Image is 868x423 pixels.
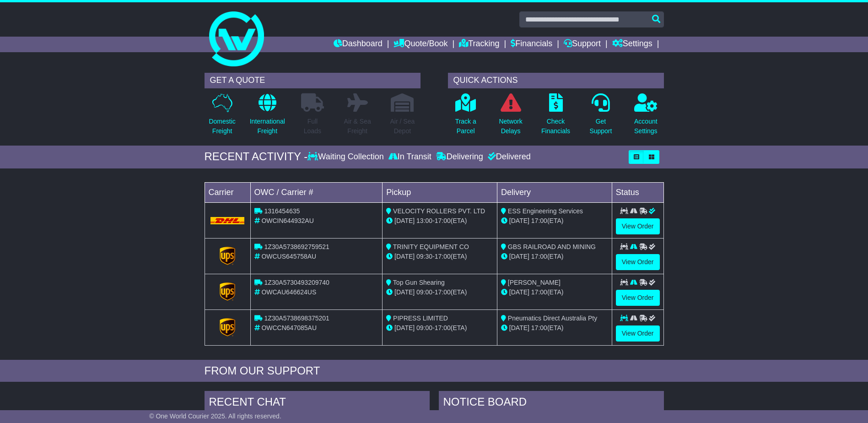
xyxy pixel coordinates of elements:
span: ESS Engineering Services [508,207,583,215]
a: Track aParcel [455,93,477,141]
span: [DATE] [509,324,529,331]
a: NetworkDelays [498,93,523,141]
span: GBS RAILROAD AND MINING [508,243,596,250]
span: OWCAU646624US [261,288,316,296]
img: GetCarrierServiceLogo [220,318,235,336]
span: 1316454635 [264,207,300,215]
span: 09:00 [416,324,432,331]
span: 1Z30A5738692759521 [264,243,329,250]
span: OWCUS645758AU [261,253,316,260]
div: GET A QUOTE [205,73,421,88]
a: Settings [612,37,652,52]
p: Get Support [589,117,612,136]
a: AccountSettings [634,93,658,141]
a: Quote/Book [394,37,447,52]
div: In Transit [386,152,434,162]
span: 17:00 [435,253,451,260]
p: Air & Sea Freight [344,117,371,136]
span: 17:00 [531,324,547,331]
div: RECENT ACTIVITY - [205,150,308,163]
span: [DATE] [394,288,415,296]
span: [DATE] [394,253,415,260]
span: PIPRESS LIMITED [393,315,448,322]
div: QUICK ACTIONS [448,73,664,88]
span: 17:00 [435,288,451,296]
div: (ETA) [501,216,608,226]
span: OWCCN647085AU [261,324,317,331]
p: Account Settings [634,117,658,136]
td: Pickup [383,182,497,202]
span: 17:00 [435,324,451,331]
span: 13:00 [416,217,432,224]
div: (ETA) [501,323,608,333]
span: 17:00 [435,217,451,224]
a: View Order [616,325,660,342]
div: Delivered [485,152,531,162]
span: 17:00 [531,217,547,224]
a: CheckFinancials [541,93,571,141]
img: GetCarrierServiceLogo [220,247,235,265]
p: Check Financials [541,117,570,136]
span: 17:00 [531,253,547,260]
a: Financials [511,37,552,52]
a: Tracking [459,37,499,52]
a: InternationalFreight [249,93,286,141]
td: Delivery [497,182,612,202]
div: - (ETA) [386,216,493,226]
td: OWC / Carrier # [250,182,383,202]
div: FROM OUR SUPPORT [205,364,664,378]
p: International Freight [250,117,285,136]
p: Full Loads [301,117,324,136]
span: OWCIN644932AU [261,217,313,224]
p: Network Delays [499,117,522,136]
div: - (ETA) [386,252,493,261]
a: GetSupport [589,93,612,141]
p: Domestic Freight [209,117,235,136]
span: 1Z30A5738698375201 [264,315,329,322]
div: NOTICE BOARD [439,391,664,416]
span: [DATE] [509,288,529,296]
span: Top Gun Shearing [393,279,445,286]
a: View Order [616,218,660,234]
span: 09:00 [416,288,432,296]
a: DomesticFreight [208,93,236,141]
div: (ETA) [501,287,608,297]
span: [PERSON_NAME] [508,279,561,286]
div: - (ETA) [386,287,493,297]
span: [DATE] [509,217,529,224]
a: View Order [616,290,660,306]
div: Waiting Collection [307,152,386,162]
span: [DATE] [394,324,415,331]
span: [DATE] [394,217,415,224]
span: 17:00 [531,288,547,296]
a: View Order [616,254,660,270]
td: Status [612,182,663,202]
p: Air / Sea Depot [390,117,415,136]
span: [DATE] [509,253,529,260]
div: (ETA) [501,252,608,261]
img: DHL.png [210,217,245,224]
span: TRINITY EQUIPMENT CO [393,243,469,250]
p: Track a Parcel [455,117,476,136]
a: Dashboard [334,37,383,52]
span: VELOCITY ROLLERS PVT. LTD [393,207,485,215]
span: 09:30 [416,253,432,260]
img: GetCarrierServiceLogo [220,282,235,301]
div: Delivering [434,152,485,162]
div: RECENT CHAT [205,391,430,416]
a: Support [564,37,601,52]
span: 1Z30A5730493209740 [264,279,329,286]
td: Carrier [205,182,250,202]
div: - (ETA) [386,323,493,333]
span: © One World Courier 2025. All rights reserved. [149,412,281,420]
span: Pneumatics Direct Australia Pty [508,315,597,322]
